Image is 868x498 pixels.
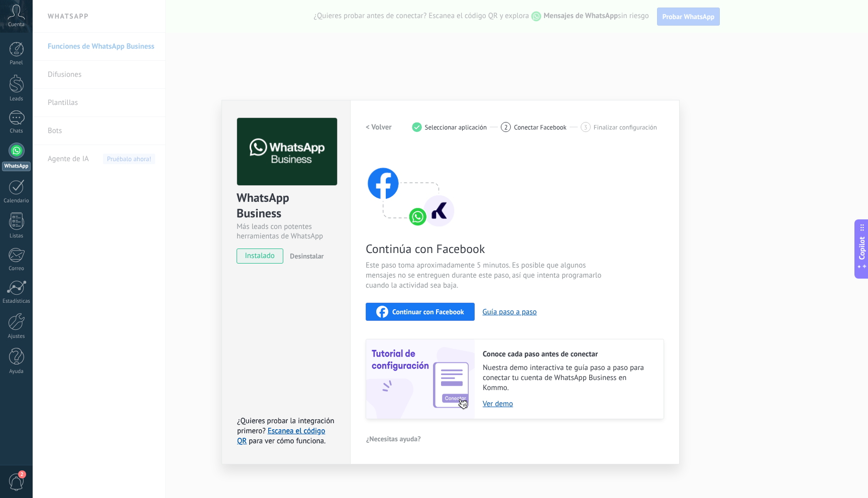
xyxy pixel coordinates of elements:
h2: Conoce cada paso antes de conectar [483,349,654,359]
span: Desinstalar [290,252,323,261]
span: 2 [504,123,508,132]
span: Nuestra demo interactiva te guía paso a paso para conectar tu cuenta de WhatsApp Business en Kommo. [483,363,654,393]
span: Finalizar configuración [594,123,657,131]
div: Leads [2,96,31,102]
a: Escanea el código QR [237,426,325,446]
div: Panel [2,60,31,66]
button: Continuar con Facebook [366,303,475,321]
div: Ajustes [2,333,31,340]
span: Cuenta [8,22,25,28]
img: connect with facebook [366,148,456,228]
div: Listas [2,233,31,239]
span: ¿Necesitas ayuda? [366,435,421,442]
div: Chats [2,128,31,135]
div: Correo [2,266,31,272]
div: WhatsApp Business [237,190,336,222]
span: Copilot [857,237,867,260]
span: para ver cómo funciona. [249,436,325,446]
div: Ayuda [2,368,31,375]
h2: < Volver [366,122,392,132]
a: Ver demo [483,399,654,409]
span: Seleccionar aplicación [425,123,487,131]
span: 3 [584,123,587,132]
span: ¿Quieres probar la integración primero? [237,416,335,436]
span: instalado [237,248,283,264]
div: WhatsApp [2,162,31,171]
button: Desinstalar [286,248,323,264]
img: logo_main.png [237,118,337,186]
button: < Volver [366,118,392,136]
div: Estadísticas [2,298,31,305]
span: Continúa con Facebook [366,241,605,257]
span: 2 [18,470,26,478]
div: Calendario [2,198,31,204]
button: ¿Necesitas ayuda? [366,431,421,446]
button: Guía paso a paso [483,307,537,317]
div: Más leads con potentes herramientas de WhatsApp [237,222,336,241]
span: Este paso toma aproximadamente 5 minutos. Es posible que algunos mensajes no se entreguen durante... [366,261,605,291]
span: Continuar con Facebook [392,308,464,315]
span: Conectar Facebook [514,123,567,131]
